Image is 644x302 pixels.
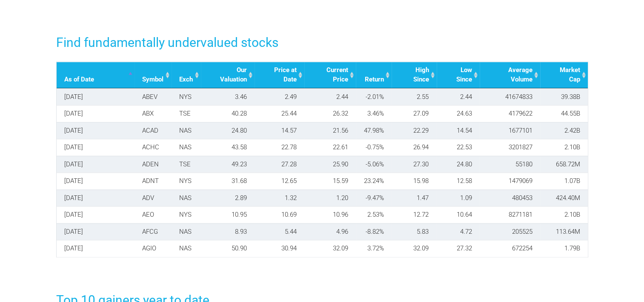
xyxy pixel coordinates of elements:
td: 113.64M [540,223,588,240]
td: 50.90 [201,240,254,257]
td: [DATE] [57,105,135,122]
td: [DATE] [57,122,135,139]
td: 27.32 [436,240,479,257]
td: -2.01% [356,88,392,105]
td: ACAD [135,122,172,139]
td: 39.38B [540,88,588,105]
td: 658.72M [540,156,588,173]
td: 40.28 [201,105,254,122]
td: -8.82% [356,223,392,240]
th: Symbol: activate to sort column ascending [135,62,172,88]
td: NAS [172,189,201,206]
td: [DATE] [57,172,135,189]
td: NYS [172,88,201,105]
td: 15.98 [392,172,436,189]
td: 41674833 [480,88,540,105]
td: 43.58 [201,139,254,156]
td: 3.72% [356,240,392,257]
td: 14.54 [436,122,479,139]
td: 480453 [480,189,540,206]
td: 22.29 [392,122,436,139]
td: 10.69 [255,206,304,223]
td: 47.98% [356,122,392,139]
td: [DATE] [57,156,135,173]
td: ADNT [135,172,172,189]
td: 12.58 [436,172,479,189]
td: NAS [172,122,201,139]
td: 3.46% [356,105,392,122]
th: Price at Date: activate to sort column ascending [255,62,304,88]
h3: Find fundamentally undervalued stocks [56,34,588,52]
td: ADEN [135,156,172,173]
td: 22.78 [255,139,304,156]
td: 44.55B [540,105,588,122]
td: NAS [172,240,201,257]
td: 5.44 [255,223,304,240]
th: Market Cap: activate to sort column ascending [540,62,588,88]
td: 2.55 [392,88,436,105]
td: 1.09 [436,189,479,206]
th: Low Since: activate to sort column ascending [437,62,480,88]
td: ADV [135,189,172,206]
td: 1479069 [480,172,540,189]
th: Current Price: activate to sort column ascending [304,62,356,88]
td: 2.44 [436,88,479,105]
td: 2.44 [304,88,356,105]
td: 10.96 [304,206,356,223]
td: 22.61 [304,139,356,156]
td: NAS [172,223,201,240]
td: TSE [172,156,201,173]
td: 1.20 [304,189,356,206]
td: 31.68 [201,172,254,189]
td: 4.96 [304,223,356,240]
td: 32.09 [392,240,436,257]
td: [DATE] [57,88,135,105]
td: 25.90 [304,156,356,173]
td: 10.95 [201,206,254,223]
td: -0.75% [356,139,392,156]
th: High Since: activate to sort column ascending [392,62,436,88]
td: 55180 [480,156,540,173]
td: 27.30 [392,156,436,173]
td: 2.49 [255,88,304,105]
td: [DATE] [57,240,135,257]
td: 205525 [480,223,540,240]
td: [DATE] [57,139,135,156]
td: 8271181 [480,206,540,223]
td: [DATE] [57,223,135,240]
td: 30.94 [255,240,304,257]
td: 2.10B [540,206,588,223]
td: 4179622 [480,105,540,122]
td: 12.65 [255,172,304,189]
td: AFCG [135,223,172,240]
td: 25.44 [255,105,304,122]
td: 22.53 [436,139,479,156]
td: -5.06% [356,156,392,173]
td: TSE [172,105,201,122]
th: Return: activate to sort column ascending [356,62,392,88]
td: 32.09 [304,240,356,257]
td: 24.63 [436,105,479,122]
td: 3.46 [201,88,254,105]
td: ACHC [135,139,172,156]
td: 5.83 [392,223,436,240]
td: 49.23 [201,156,254,173]
td: 8.93 [201,223,254,240]
td: 21.56 [304,122,356,139]
td: 14.57 [255,122,304,139]
td: ABEV [135,88,172,105]
td: NAS [172,139,201,156]
td: 424.40M [540,189,588,206]
td: [DATE] [57,206,135,223]
td: 23.24% [356,172,392,189]
td: 4.72 [436,223,479,240]
td: ABX [135,105,172,122]
td: [DATE] [57,189,135,206]
td: 27.09 [392,105,436,122]
td: 27.28 [255,156,304,173]
td: 1.32 [255,189,304,206]
td: -9.47% [356,189,392,206]
td: 2.42B [540,122,588,139]
td: 24.80 [201,122,254,139]
td: AGIO [135,240,172,257]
